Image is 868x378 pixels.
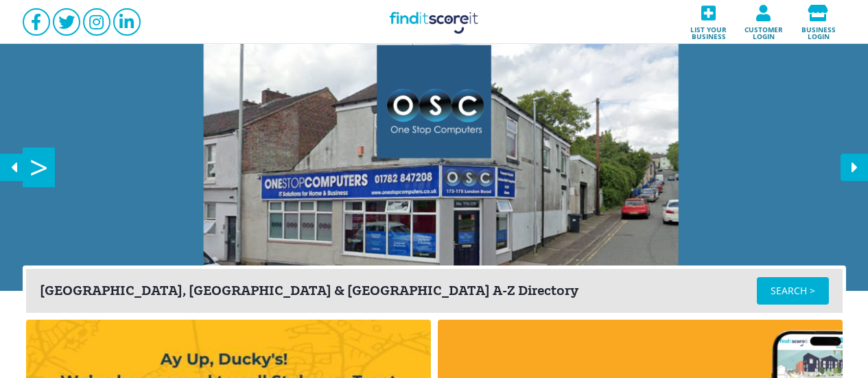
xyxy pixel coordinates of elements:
[23,147,55,187] span: >
[740,21,787,40] span: Customer login
[757,277,829,305] a: SEARCH >
[736,1,791,44] a: Customer login
[795,21,842,40] span: Business login
[685,21,732,40] span: List your business
[40,284,757,298] div: [GEOGRAPHIC_DATA], [GEOGRAPHIC_DATA] & [GEOGRAPHIC_DATA] A-Z Directory
[791,1,846,44] a: Business login
[681,1,736,44] a: List your business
